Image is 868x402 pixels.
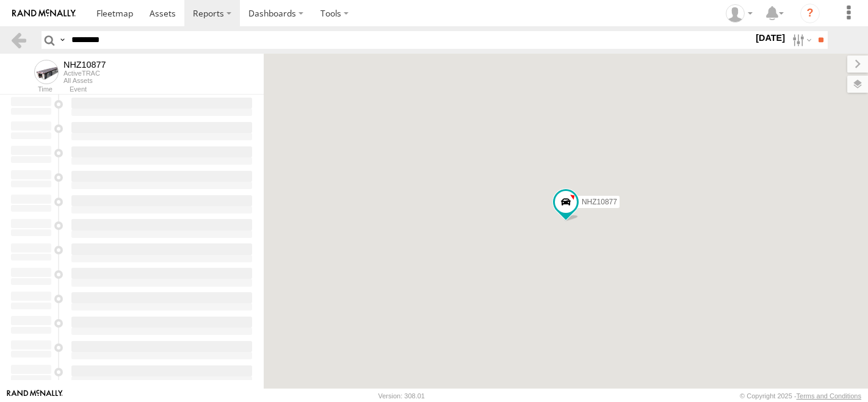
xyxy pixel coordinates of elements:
[7,390,63,402] a: Visit our Website
[63,60,106,70] div: NHZ10877 - View Asset History
[722,4,757,23] div: Zulema McIntosch
[797,392,861,400] a: Terms and Conditions
[378,392,425,400] div: Version: 308.01
[57,31,67,49] label: Search Query
[800,4,820,23] i: ?
[582,198,617,206] span: NHZ10877
[63,77,106,84] div: All Assets
[10,87,52,93] div: Time
[70,87,264,93] div: Event
[12,9,76,18] img: rand-logo.svg
[10,31,27,49] a: Back to previous Page
[63,70,106,77] div: ActiveTRAC
[740,392,861,400] div: © Copyright 2025 -
[787,31,814,49] label: Search Filter Options
[753,31,787,45] label: [DATE]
